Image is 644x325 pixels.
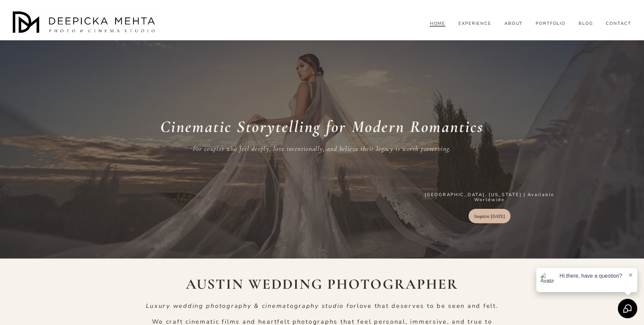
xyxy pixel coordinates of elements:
em: For couples who feel deeply, love intentionally, and believe their legacy is worth preserving. [193,145,451,153]
a: folder dropdown [579,21,593,27]
a: EXPERIENCE [459,21,492,27]
a: Inquire [DATE] [469,209,510,223]
em: Luxury wedding photography & cinematography studio for [146,302,357,310]
span: BLOG [579,21,593,27]
a: CONTACT [606,21,631,27]
strong: AUSTIN WEDDING PHOTOGRAPHER [186,275,458,293]
a: ABOUT [504,21,523,27]
em: Cinematic Storytelling for Modern Romantics [160,117,484,137]
p: love that deserves to be seen and felt [127,303,518,310]
em: . [496,302,498,310]
a: HOME [430,21,446,27]
a: PORTFOLIO [536,21,566,27]
p: [GEOGRAPHIC_DATA], [US_STATE] | Available Worldwide [422,192,556,203]
img: Austin Wedding Photographer - Deepicka Mehta Photography &amp; Cinematography [13,11,157,35]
